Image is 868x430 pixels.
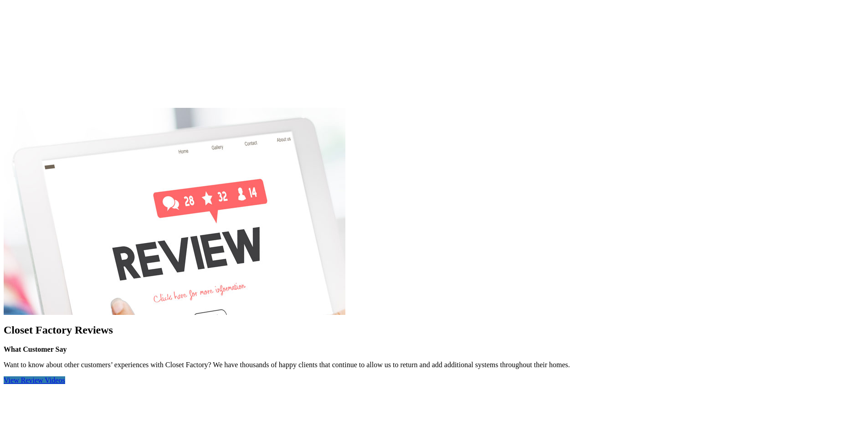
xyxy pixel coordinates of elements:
strong: What Customer Say [4,345,67,353]
p: Want to know about other customers’ experiences with Closet Factory? We have thousands of happy c... [4,361,864,369]
a: Click View Review Videos button to read more about Closet Factory Reviews [4,376,65,384]
h2: Closet Factory Reviews [4,324,864,336]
